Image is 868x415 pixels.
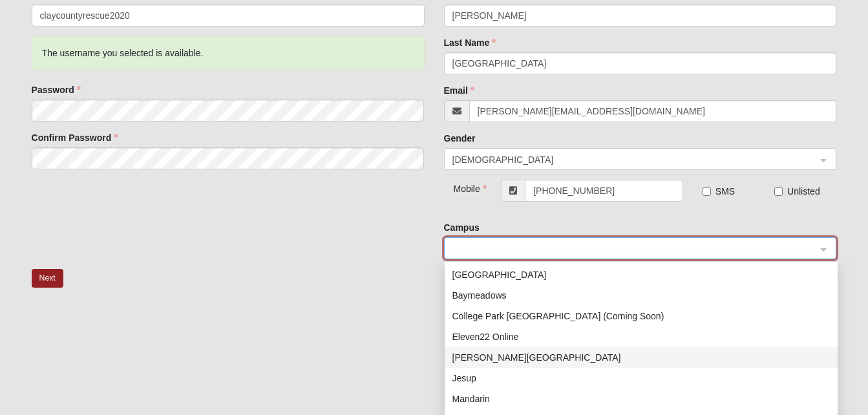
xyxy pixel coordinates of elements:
label: Email [444,84,474,97]
div: Baymeadows [452,288,830,303]
label: Password [32,83,81,96]
input: SMS [703,187,711,196]
div: Eleven22 Online [452,330,830,344]
div: [GEOGRAPHIC_DATA] [452,268,830,282]
div: Fleming Island [445,347,838,368]
div: Arlington [445,264,838,285]
div: College Park [GEOGRAPHIC_DATA] (Coming Soon) [452,309,830,323]
input: Unlisted [774,187,783,196]
label: Confirm Password [32,131,118,144]
div: College Park Orlando (Coming Soon) [445,306,838,326]
div: The username you selected is available. [32,36,425,70]
label: Campus [444,221,480,234]
div: Jesup [445,368,838,388]
div: Mobile [444,180,477,195]
div: Baymeadows [445,285,838,306]
label: Gender [444,132,476,145]
div: Mandarin [452,392,830,406]
div: Mandarin [445,388,838,409]
span: Unlisted [787,186,820,197]
div: [PERSON_NAME][GEOGRAPHIC_DATA] [452,350,830,365]
div: Eleven22 Online [445,326,838,347]
button: Next [32,269,63,288]
label: Last Name [444,36,496,49]
div: Jesup [452,371,830,385]
span: SMS [715,186,735,197]
span: Female [452,153,817,167]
